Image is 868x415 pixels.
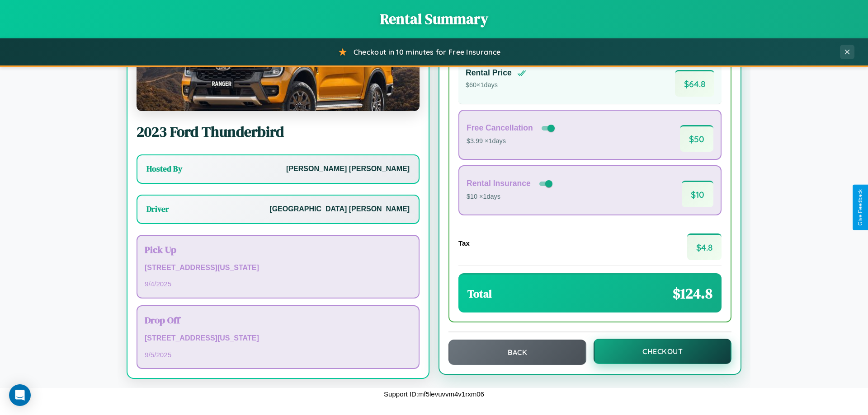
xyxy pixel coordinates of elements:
[145,278,411,290] p: 9 / 4 / 2025
[269,203,410,216] p: [GEOGRAPHIC_DATA] [PERSON_NAME]
[467,286,492,301] h3: Total
[857,189,863,226] div: Give Feedback
[146,204,169,214] h3: Driver
[145,261,411,275] p: [STREET_ADDRESS][US_STATE]
[9,9,859,29] h1: Rental Summary
[145,243,411,256] h3: Pick Up
[137,122,420,142] h2: 2023 Ford Thunderbird
[680,125,713,152] span: $ 50
[145,349,411,361] p: 9 / 5 / 2025
[675,70,714,97] span: $ 64.8
[594,339,731,364] button: Checkout
[9,384,31,406] div: Open Intercom Messenger
[682,181,713,207] span: $ 10
[466,68,512,78] h4: Rental Price
[673,284,712,303] span: $ 124.8
[448,340,586,365] button: Back
[145,332,411,345] p: [STREET_ADDRESS][US_STATE]
[145,313,411,326] h3: Drop Off
[146,163,182,174] h3: Hosted By
[467,191,554,203] p: $10 × 1 days
[384,388,484,400] p: Support ID: mf5levuvvm4v1rxm06
[467,179,531,188] h4: Rental Insurance
[467,123,533,133] h4: Free Cancellation
[466,79,526,91] p: $ 60 × 1 days
[354,47,500,56] span: Checkout in 10 minutes for Free Insurance
[467,135,557,147] p: $3.99 × 1 days
[687,233,722,260] span: $ 4.8
[286,163,410,176] p: [PERSON_NAME] [PERSON_NAME]
[458,239,470,247] h4: Tax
